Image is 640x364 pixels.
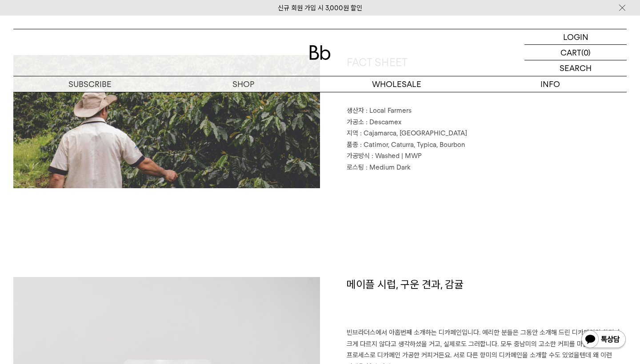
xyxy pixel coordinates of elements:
[372,152,422,160] span: : Washed | MWP
[524,29,627,45] a: LOGIN
[524,45,627,60] a: CART (0)
[473,76,627,92] p: INFO
[580,329,627,351] img: 카카오톡 채널 1:1 채팅 버튼
[563,29,588,44] p: LOGIN
[278,4,362,12] a: 신규 회원 가입 시 3,000원 할인
[560,45,581,60] p: CART
[581,45,591,60] p: (0)
[347,141,358,149] span: 품종
[347,107,364,115] span: 생산자
[347,277,627,328] h1: 메이플 시럽, 구운 견과, 감귤
[347,118,364,126] span: 가공소
[347,129,358,137] span: 지역
[360,141,465,149] span: : Catimor, Caturra, Typica, Bourbon
[366,163,411,171] span: : Medium Dark
[366,107,412,115] span: : Local Farmers
[360,129,467,137] span: : Cajamarca, [GEOGRAPHIC_DATA]
[560,60,592,76] p: SEARCH
[309,45,331,60] img: 로고
[347,152,370,160] span: 가공방식
[167,76,320,92] a: SHOP
[347,163,364,171] span: 로스팅
[320,76,473,92] p: WHOLESALE
[13,76,167,92] a: SUBSCRIBE
[366,118,401,126] span: : Descamex
[13,55,320,188] img: 페루 디카페인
